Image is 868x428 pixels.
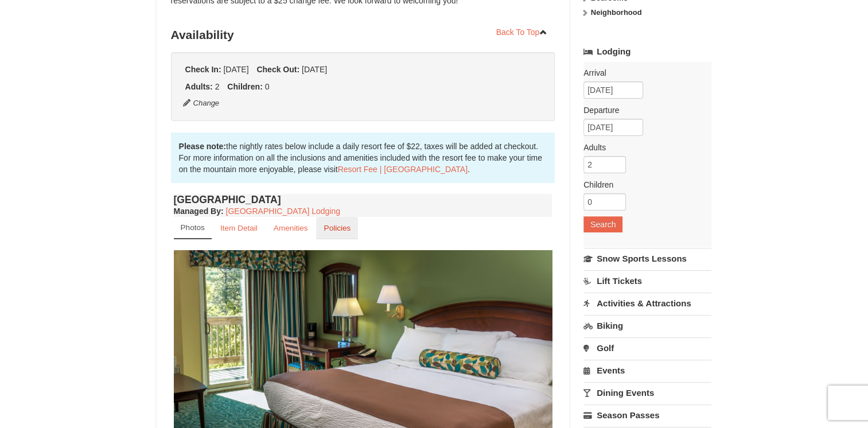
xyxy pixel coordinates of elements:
[583,315,711,336] a: Biking
[324,224,351,232] small: Policies
[583,142,703,153] label: Adults
[174,207,224,216] strong: :
[185,82,213,91] strong: Adults:
[213,217,265,239] a: Item Detail
[583,216,622,232] button: Search
[185,65,221,74] strong: Check In:
[223,65,248,74] span: [DATE]
[583,41,711,62] a: Lodging
[179,142,226,151] strong: Please note:
[338,165,468,174] a: Resort Fee | [GEOGRAPHIC_DATA]
[266,217,316,239] a: Amenities
[220,224,258,232] small: Item Detail
[171,24,555,46] h3: Availability
[302,65,327,74] span: [DATE]
[583,270,711,291] a: Lift Tickets
[174,207,221,216] span: Managed By
[583,104,703,116] label: Departure
[182,97,220,110] button: Change
[181,223,205,232] small: Photos
[583,293,711,314] a: Activities & Attractions
[583,248,711,269] a: Snow Sports Lessons
[583,360,711,381] a: Events
[489,24,555,41] a: Back To Top
[274,224,308,232] small: Amenities
[215,82,220,91] span: 2
[265,82,270,91] span: 0
[227,82,262,91] strong: Children:
[256,65,299,74] strong: Check Out:
[583,67,703,79] label: Arrival
[583,179,703,190] label: Children
[591,8,642,17] strong: Neighborhood
[226,207,340,216] a: [GEOGRAPHIC_DATA] Lodging
[174,194,552,205] h4: [GEOGRAPHIC_DATA]
[583,382,711,403] a: Dining Events
[583,337,711,359] a: Golf
[316,217,358,239] a: Policies
[174,217,212,239] a: Photos
[171,133,555,183] div: the nightly rates below include a daily resort fee of $22, taxes will be added at checkout. For m...
[583,404,711,426] a: Season Passes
